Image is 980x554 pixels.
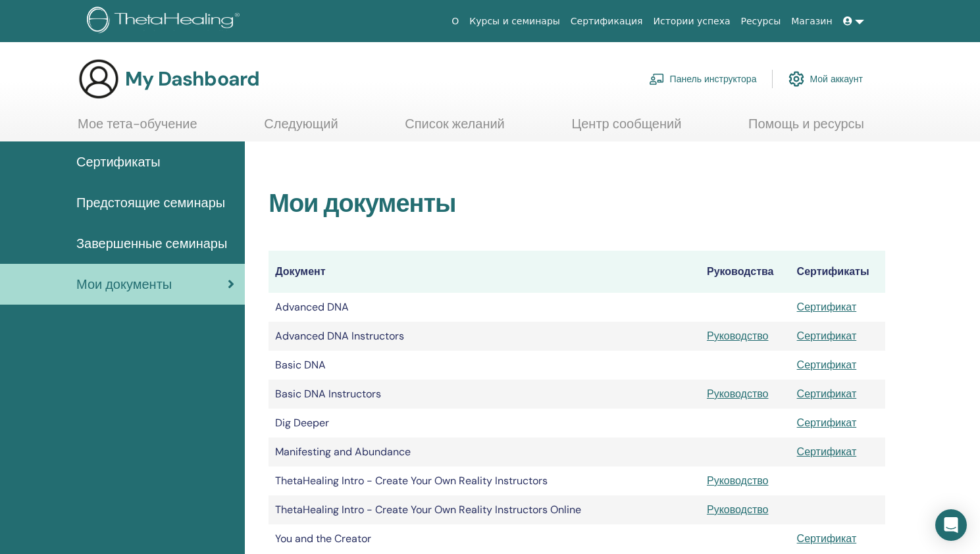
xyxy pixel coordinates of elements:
a: Сертификация [565,9,648,34]
td: You and the Creator [269,524,700,553]
td: ThetaHealing Intro - Create Your Own Reality Instructors Online [269,495,700,524]
a: Список желаний [405,116,505,141]
a: Следующий [264,116,338,141]
h3: My Dashboard [125,67,259,91]
a: Сертификат [797,416,857,430]
td: Basic DNA [269,351,700,380]
td: Advanced DNA Instructors [269,322,700,351]
a: Руководство [707,387,769,401]
td: Dig Deeper [269,409,700,438]
div: Open Intercom Messenger [935,509,967,541]
span: Сертификаты [76,152,161,172]
a: Сертификат [797,532,857,545]
a: Сертификат [797,445,857,459]
img: generic-user-icon.jpg [78,58,120,100]
a: Магазин [786,9,837,34]
td: Manifesting and Abundance [269,438,700,466]
td: Advanced DNA [269,293,700,322]
span: Мои документы [76,274,172,294]
th: Руководства [700,251,790,293]
td: Basic DNA Instructors [269,380,700,409]
span: Завершенные семинары [76,234,227,253]
td: ThetaHealing Intro - Create Your Own Reality Instructors [269,466,700,495]
a: Мой аккаунт [788,64,863,93]
a: Сертификат [797,358,857,372]
img: cog.svg [788,68,804,90]
a: Ресурсы [736,9,787,34]
a: Курсы и семинары [464,9,565,34]
a: Центр сообщений [571,116,681,141]
img: chalkboard-teacher.svg [649,73,665,85]
a: Сертификат [797,300,857,314]
th: Документ [269,251,700,293]
img: logo.png [87,7,244,36]
a: Руководство [707,503,769,516]
a: Сертификат [797,387,857,401]
a: О [446,9,464,34]
a: Панель инструктора [649,64,757,93]
th: Сертификаты [790,251,885,293]
h2: Мои документы [269,189,885,219]
span: Предстоящие семинары [76,193,225,213]
a: Руководство [707,474,769,488]
a: Сертификат [797,329,857,343]
a: Помощь и ресурсы [748,116,864,141]
a: Руководство [707,329,769,343]
a: Истории успеха [648,9,736,34]
a: Мое тета-обучение [78,116,197,141]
